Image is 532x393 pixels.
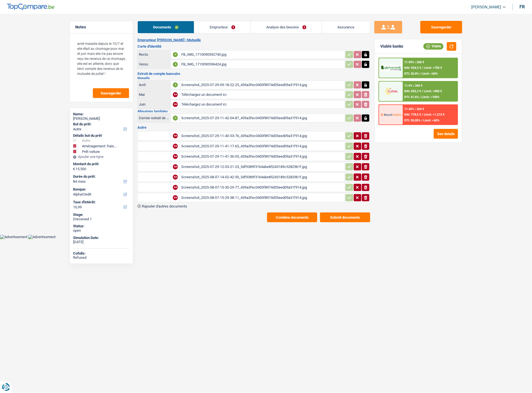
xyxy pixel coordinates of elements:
a: Analyse des besoins [251,21,322,33]
h2: Emprunteur [PERSON_NAME] | Mutuelle [137,38,370,42]
div: Recto [139,52,170,57]
div: Name: [73,112,130,116]
span: / [422,89,423,93]
label: Banque: [73,187,129,192]
div: Dernier extrait de compte pour vos allocations familiales [139,116,170,120]
div: Screenshot_2025-07-29-11-41-36-05_439a3fec0400f8974d35eed09a31f914.jpg [181,152,344,161]
button: See details [434,129,458,139]
div: Screenshot_2025-07-29-12-03-21-23_5df9389f31b4abe85243189c52829b1f.jpg [181,163,344,171]
h3: Autre [137,126,370,129]
span: Rajouter d'autres documents [142,204,187,208]
span: Limit: <100% [422,95,440,99]
button: Sauvegarder [93,88,129,98]
div: Screenshot_2025-08-07-15-29-38-11_439a3fec0400f8974d35eed09a31f914.jpg [181,194,344,202]
a: [PERSON_NAME] [467,3,506,12]
button: Combine documents [267,213,317,222]
button: Submit documents [320,213,370,222]
div: [PERSON_NAME] [73,116,130,121]
div: NA [173,195,178,200]
div: Cofidis: [73,251,130,256]
h3: Carte d'identité [137,45,370,48]
label: Durée du prêt: [73,174,129,179]
div: NA [173,164,178,169]
div: Verso [139,62,170,66]
span: NAI: 778,5 € [405,113,421,116]
div: 11.9% | 268 € [405,84,423,87]
div: Viable banks [380,44,403,49]
div: A [173,82,178,87]
span: / [420,72,421,75]
div: Viable [424,43,444,49]
span: Limit: <60% [424,119,440,122]
span: Limit: >1.213 € [424,113,445,116]
span: NAI: 825,2 € [405,89,421,93]
span: / [422,113,423,116]
div: 11.99% | 268 € [405,60,424,64]
div: open [73,228,130,233]
div: Stage: [73,213,130,217]
div: Ajouter une ligne [73,155,130,159]
div: NA [173,92,178,97]
div: Dreceived 1 [73,217,130,221]
div: 11.45% | 264 € [405,107,424,111]
span: / [422,66,423,70]
h2: Mutuelle [137,77,370,80]
a: Documents [138,21,194,33]
span: Limit: <60% [422,72,438,75]
label: Montant du prêt: [73,162,129,166]
label: Taux d'intérêt: [73,200,129,204]
div: Status: [73,224,130,228]
div: NA [173,133,178,138]
button: Sauvegarder [420,21,462,33]
img: Advertisement [28,235,55,239]
label: But du prêt: [73,122,129,126]
div: NA [173,144,178,149]
div: [DATE] [73,240,130,244]
div: Mai [139,92,170,97]
span: Limit: >800 € [424,89,442,93]
span: NAI: 924,5 € [405,66,421,70]
div: Screenshot_2025-07-29-11-42-04-87_439a3fec0400f8974d35eed09a31f914.jpg [181,114,344,122]
div: Détails but du prêt [73,133,130,138]
h3: Extrait de compte bancaire [137,72,370,75]
img: TopCompare Logo [7,4,54,10]
span: / [422,119,423,122]
div: Avril [139,83,170,87]
img: AlphaCredit [381,65,401,71]
div: NA [173,185,178,190]
div: Screenshot_2025-08-07-15-30-29-77_439a3fec0400f8974d35eed09a31f914.jpg [181,183,344,192]
div: A [173,52,178,57]
div: FB_IMG_1710090596424.jpg [181,60,344,69]
div: FB_IMG_1710090592740.jpg [181,50,344,59]
span: Sauvegarder [101,91,121,95]
div: Screenshot_2025-07-29-11-40-53-76_439a3fec0400f8974d35eed09a31f914.jpg [181,132,344,140]
div: Juin [139,102,170,106]
a: Emprunteur [194,21,251,33]
div: NA [173,175,178,180]
h5: Notes [75,25,127,30]
div: Screenshot_2025-07-29-11-41-17-65_439a3fec0400f8974d35eed09a31f914.jpg [181,142,344,150]
img: Record Credits [381,109,401,120]
div: A [173,116,178,121]
span: DTI: 41.6% [405,95,419,99]
div: Refused [73,255,130,260]
span: Limit: >750 € [424,66,442,70]
img: Cofidis [381,86,401,96]
button: Rajouter d'autres documents [137,204,187,208]
div: A [173,62,178,67]
a: Assurance [322,21,370,33]
div: Simulation Date: [73,236,130,240]
div: fr [520,4,525,9]
span: € [73,167,75,171]
span: / [420,95,421,99]
div: Screenshot_2025-07-29-09-18-22-25_439a3fec0400f8974d35eed09a31f914.jpg [181,81,344,89]
div: NA [173,154,178,159]
span: [PERSON_NAME] [471,5,501,9]
div: Screenshot_2025-08-07-14-02-42-50_5df9389f31b4abe85243189c52829b1f.jpg [181,173,344,181]
div: NA [173,102,178,107]
h2: Allocations familiales [137,110,370,113]
span: DTI: 26.8% [405,72,419,75]
span: DTI: 30.05% [405,119,421,122]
